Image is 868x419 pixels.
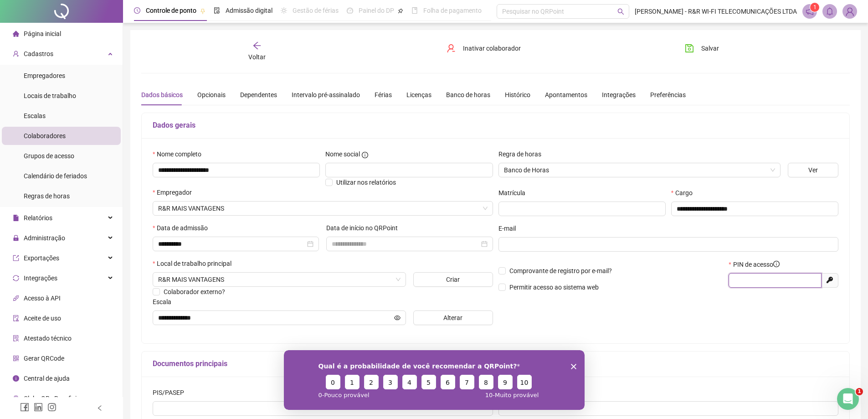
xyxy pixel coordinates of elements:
span: Exportações [24,254,59,262]
span: Relatórios [24,214,52,222]
button: Inativar colaborador [440,41,528,56]
button: Alterar [413,310,493,325]
span: sync [13,275,19,281]
span: book [411,7,418,14]
span: Banco de Horas [504,163,775,177]
div: Dependentes [240,90,277,100]
span: Locais de trabalho [24,92,76,99]
span: Empregadores [24,72,65,79]
label: PIS/PASEP [153,388,190,398]
span: search [617,8,624,15]
span: Cadastros [24,50,53,57]
label: Nome completo [153,149,207,159]
span: instagram [47,403,56,412]
span: linkedin [34,403,43,412]
span: Página inicial [24,30,61,37]
span: Ver [808,165,818,175]
span: api [13,295,19,301]
button: Salvar [678,41,726,56]
span: left [97,405,103,411]
div: Dados básicos [141,90,183,100]
iframe: Inquérito de QRPoint [284,350,585,410]
h5: Dados gerais [153,120,838,131]
span: PIN de acesso [733,259,780,269]
span: sun [281,7,287,14]
label: Data de início no QRPoint [326,223,404,233]
span: Admissão digital [226,7,272,14]
span: Alterar [443,313,462,323]
span: 1 [856,388,863,395]
span: Central de ajuda [24,375,70,382]
span: Criar [446,274,460,285]
span: info-circle [13,375,19,382]
div: Banco de horas [446,90,490,100]
span: eye [394,315,401,321]
span: facebook [20,403,29,412]
span: Voltar [248,53,266,61]
h5: Documentos principais [153,358,838,369]
span: audit [13,315,19,321]
span: Regras de horas [24,192,70,200]
span: arrow-left [252,41,262,50]
span: Clube QR - Beneficios [24,395,83,402]
div: Opcionais [197,90,226,100]
label: Data de admissão [153,223,214,233]
span: Calendário de feriados [24,172,87,180]
span: Integrações [24,274,57,282]
span: Acesso à API [24,295,61,302]
span: Permitir acesso ao sistema web [509,284,599,291]
span: notification [806,7,814,16]
span: Atestado técnico [24,335,72,342]
label: E-mail [498,223,522,233]
span: Comprovante de registro por e-mail? [509,267,612,274]
span: Nome social [325,149,360,159]
span: pushpin [200,8,205,14]
span: R&R MAIS VANTAGENS [158,202,488,215]
label: Escala [153,297,177,307]
span: [PERSON_NAME] - R&R WI-FI TELECOMUNICAÇÕES LTDA [635,6,797,16]
span: gift [13,395,19,402]
div: Licenças [406,90,431,100]
div: Integrações [602,90,636,100]
span: home [13,31,19,37]
span: export [13,255,19,261]
button: Criar [413,272,493,287]
span: pushpin [398,8,403,14]
span: Colaboradores [24,132,66,140]
span: solution [13,335,19,341]
span: user-add [13,51,19,57]
span: file-done [214,7,220,14]
span: lock [13,235,19,241]
span: Salvar [701,43,719,53]
span: 1 [813,4,817,10]
sup: 1 [810,3,819,12]
span: Gerar QRCode [24,355,64,362]
label: Local de trabalho principal [153,259,237,269]
span: info-circle [773,261,780,267]
span: save [685,44,694,53]
span: Painel do DP [359,7,394,14]
span: clock-circle [134,7,140,14]
span: Grupos de acesso [24,152,74,160]
span: Gestão de férias [293,7,339,14]
span: qrcode [13,355,19,362]
label: Matrícula [498,188,531,198]
span: Colaborador externo? [164,288,225,295]
label: Cargo [671,188,699,198]
div: Férias [375,90,392,100]
span: user-delete [447,44,456,53]
div: Histórico [505,90,530,100]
